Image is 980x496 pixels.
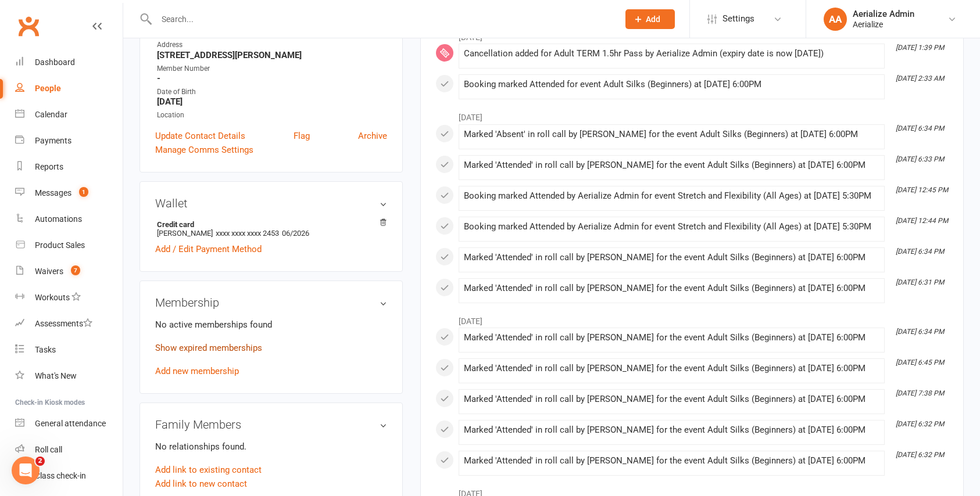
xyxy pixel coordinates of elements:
[153,11,610,27] input: Search...
[35,240,85,250] div: Product Sales
[157,50,387,60] strong: [STREET_ADDRESS][PERSON_NAME]
[157,110,387,121] div: Location
[896,124,944,132] i: [DATE] 6:34 PM
[157,73,387,84] strong: -
[896,74,944,82] i: [DATE] 2:33 AM
[464,333,879,343] div: Marked 'Attended' in roll call by [PERSON_NAME] for the event Adult Silks (Beginners) at [DATE] 6...
[14,12,43,41] a: Clubworx
[464,49,879,59] div: Cancellation added for Adult TERM 1.5hr Pass by Aerialize Admin (expiry date is now [DATE])
[35,136,71,145] div: Payments
[35,319,92,328] div: Assessments
[15,437,123,463] a: Roll call
[155,366,239,376] a: Add new membership
[155,463,262,477] a: Add link to existing contact
[853,19,914,30] div: Aerialize
[435,105,949,124] li: [DATE]
[35,84,61,93] div: People
[35,188,71,197] div: Messages
[282,229,309,238] span: 06/2026
[723,6,754,32] span: Settings
[896,186,948,194] i: [DATE] 12:45 PM
[155,318,387,332] p: No active memberships found
[157,220,381,229] strong: Credit card
[15,76,123,102] a: People
[155,197,387,210] h3: Wallet
[464,160,879,170] div: Marked 'Attended' in roll call by [PERSON_NAME] for the event Adult Silks (Beginners) at [DATE] 6...
[15,337,123,363] a: Tasks
[464,80,879,89] div: Booking marked Attended for event Adult Silks (Beginners) at [DATE] 6:00PM
[15,128,123,154] a: Payments
[896,358,944,366] i: [DATE] 6:45 PM
[35,110,67,119] div: Calendar
[216,229,279,238] span: xxxx xxxx xxxx 2453
[79,187,88,197] span: 1
[464,364,879,373] div: Marked 'Attended' in roll call by [PERSON_NAME] for the event Adult Silks (Beginners) at [DATE] 6...
[464,191,879,201] div: Booking marked Attended by Aerialize Admin for event Stretch and Flexibility (All Ages) at [DATE]...
[464,456,879,466] div: Marked 'Attended' in roll call by [PERSON_NAME] for the event Adult Silks (Beginners) at [DATE] 6...
[12,457,40,484] iframe: Intercom live chat
[464,130,879,139] div: Marked 'Absent' in roll call by [PERSON_NAME] for the event Adult Silks (Beginners) at [DATE] 6:00PM
[15,232,123,258] a: Product Sales
[35,371,77,380] div: What's New
[464,394,879,404] div: Marked 'Attended' in roll call by [PERSON_NAME] for the event Adult Silks (Beginners) at [DATE] 6...
[625,9,675,29] button: Add
[435,309,949,328] li: [DATE]
[464,425,879,435] div: Marked 'Attended' in roll call by [PERSON_NAME] for the event Adult Silks (Beginners) at [DATE] 6...
[294,129,310,143] a: Flag
[464,253,879,263] div: Marked 'Attended' in roll call by [PERSON_NAME] for the event Adult Silks (Beginners) at [DATE] 6...
[15,154,123,180] a: Reports
[646,15,660,24] span: Add
[15,311,123,337] a: Assessments
[71,265,80,275] span: 7
[15,363,123,389] a: What's New
[853,9,914,19] div: Aerialize Admin
[155,440,387,454] p: No relationships found.
[824,8,847,31] div: AA
[15,206,123,232] a: Automations
[896,420,944,428] i: [DATE] 6:32 PM
[157,63,387,74] div: Member Number
[155,218,387,239] li: [PERSON_NAME]
[464,283,879,293] div: Marked 'Attended' in roll call by [PERSON_NAME] for the event Adult Silks (Beginners) at [DATE] 6...
[35,419,106,428] div: General attendance
[35,457,45,466] span: 2
[155,242,262,256] a: Add / Edit Payment Method
[155,477,247,491] a: Add link to new contact
[157,96,387,107] strong: [DATE]
[896,389,944,397] i: [DATE] 7:38 PM
[35,293,70,302] div: Workouts
[157,39,387,51] div: Address
[896,155,944,163] i: [DATE] 6:33 PM
[155,418,387,431] h3: Family Members
[896,328,944,336] i: [DATE] 6:34 PM
[35,471,86,480] div: Class check-in
[464,222,879,232] div: Booking marked Attended by Aerialize Admin for event Stretch and Flexibility (All Ages) at [DATE]...
[15,180,123,206] a: Messages 1
[35,267,63,276] div: Waivers
[35,57,75,67] div: Dashboard
[896,278,944,286] i: [DATE] 6:31 PM
[896,451,944,459] i: [DATE] 6:32 PM
[358,129,387,143] a: Archive
[15,258,123,285] a: Waivers 7
[35,214,82,224] div: Automations
[15,49,123,76] a: Dashboard
[15,411,123,437] a: General attendance kiosk mode
[155,343,262,353] a: Show expired memberships
[157,87,387,98] div: Date of Birth
[155,296,387,309] h3: Membership
[896,44,944,52] i: [DATE] 1:39 PM
[15,285,123,311] a: Workouts
[35,162,63,171] div: Reports
[15,463,123,489] a: Class kiosk mode
[35,345,56,354] div: Tasks
[35,445,62,454] div: Roll call
[155,129,245,143] a: Update Contact Details
[896,217,948,225] i: [DATE] 12:44 PM
[155,143,253,157] a: Manage Comms Settings
[15,102,123,128] a: Calendar
[896,247,944,256] i: [DATE] 6:34 PM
